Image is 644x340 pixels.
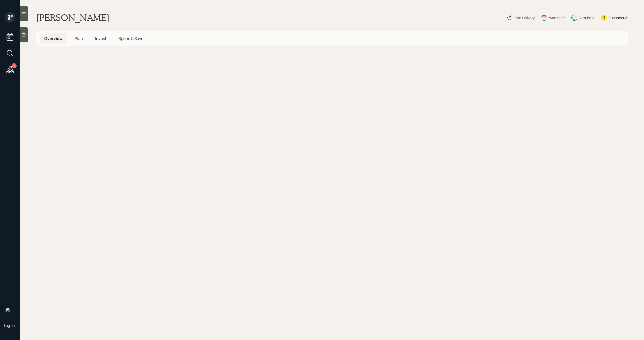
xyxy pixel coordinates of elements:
div: Log out [4,323,16,328]
div: Warmer [549,15,562,20]
div: Kustomer [609,15,624,20]
div: Plan Delivery [514,15,535,20]
div: Altruist [579,15,591,20]
span: Plan [75,36,83,41]
span: Spend & Save [118,36,143,41]
h1: [PERSON_NAME] [36,12,109,23]
span: Invest [95,36,106,41]
span: Overview [44,36,63,41]
img: michael-russo-headshot.png [5,307,15,317]
div: 4 [12,63,17,68]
